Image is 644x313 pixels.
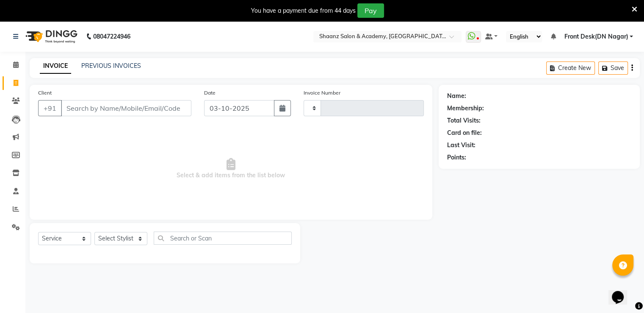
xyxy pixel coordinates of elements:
button: Pay [357,3,384,18]
input: Search by Name/Mobile/Email/Code [61,100,191,116]
button: Create New [546,61,595,75]
div: Points: [447,153,466,162]
label: Invoice Number [304,89,340,97]
span: Front Desk(DN Nagar) [564,32,628,41]
button: +91 [38,100,62,116]
div: Last Visit: [447,141,475,150]
div: Membership: [447,104,484,113]
span: Select & add items from the list below [38,126,424,211]
div: Total Visits: [447,116,481,125]
label: Client [38,89,52,97]
a: PREVIOUS INVOICES [81,62,141,70]
iframe: chat widget [608,279,636,305]
button: Save [598,61,628,75]
label: Date [204,89,216,97]
img: logo [22,25,80,48]
a: INVOICE [40,59,71,74]
div: Name: [447,92,466,101]
input: Search or Scan [154,232,292,245]
div: You have a payment due from 44 days [251,6,356,15]
b: 08047224946 [93,25,130,48]
div: Card on file: [447,129,482,137]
